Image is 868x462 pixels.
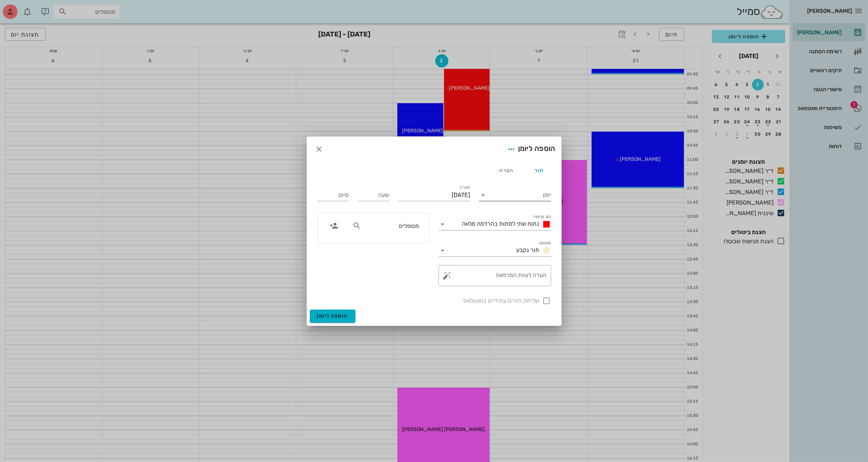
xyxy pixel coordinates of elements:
label: סטטוס [539,240,551,246]
button: הוספה ליומן [310,310,355,323]
label: סוג פגישה [533,214,551,220]
span: נתוח שתי לסתות בהרדמה מלאה [462,220,540,227]
span: הוספה ליומן [317,313,348,319]
span: תור נקבע [517,246,540,253]
div: הוספה ליומן [505,143,556,156]
div: הערה [490,162,523,179]
div: סוג פגישהנתוח שתי לסתות בהרדמה מלאה [439,218,551,230]
label: תאריך [459,185,470,190]
div: סטטוסתור נקבע [439,245,551,256]
div: יומן [479,189,551,201]
div: תור [523,162,556,179]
